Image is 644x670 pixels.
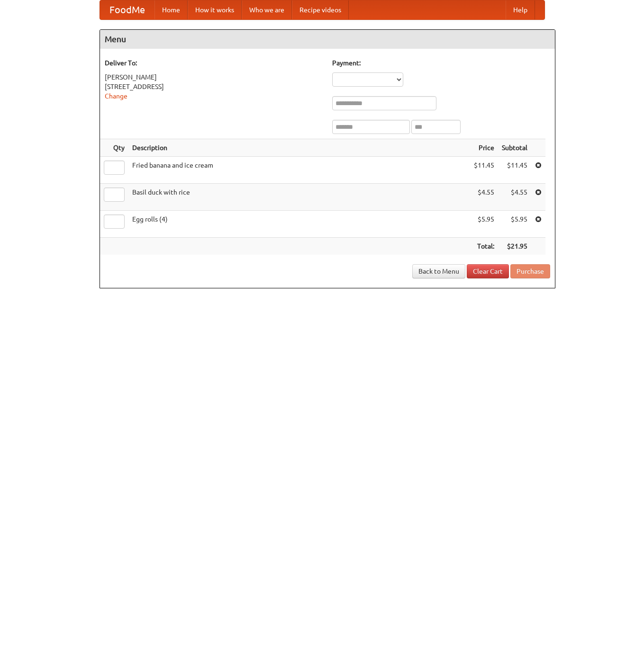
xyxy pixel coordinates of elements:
td: $5.95 [498,211,531,238]
a: Clear Cart [467,264,509,278]
th: $21.95 [498,238,531,255]
h5: Deliver To: [105,58,323,68]
td: $11.45 [498,157,531,184]
th: Total: [470,238,498,255]
th: Description [128,139,470,157]
div: [PERSON_NAME] [105,72,323,82]
a: Help [506,0,535,19]
td: $4.55 [470,184,498,211]
td: $4.55 [498,184,531,211]
th: Price [470,139,498,157]
td: Basil duck with rice [128,184,470,211]
a: Back to Menu [412,264,465,278]
th: Subtotal [498,139,531,157]
a: Home [154,0,188,19]
td: Fried banana and ice cream [128,157,470,184]
td: $11.45 [470,157,498,184]
button: Purchase [510,264,550,278]
h4: Menu [100,30,555,49]
td: Egg rolls (4) [128,211,470,238]
td: $5.95 [470,211,498,238]
h5: Payment: [332,58,550,68]
div: [STREET_ADDRESS] [105,82,323,91]
a: Recipe videos [292,0,349,19]
a: FoodMe [100,0,154,19]
a: Who we are [242,0,292,19]
a: Change [105,92,127,100]
th: Qty [100,139,128,157]
a: How it works [188,0,242,19]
